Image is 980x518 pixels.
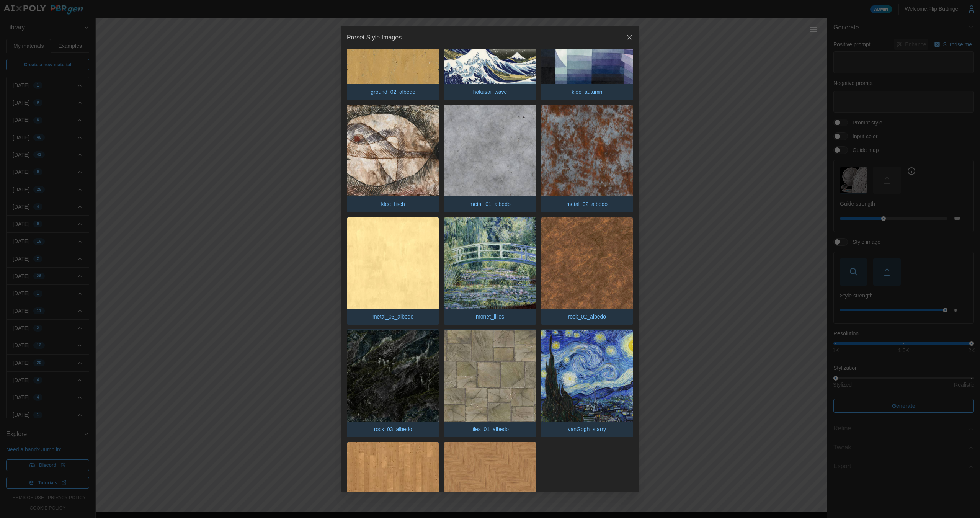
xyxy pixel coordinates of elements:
[444,329,536,437] button: tiles_01_albedo.jpgtiles_01_albedo
[347,34,402,41] h2: Preset Style Images
[347,217,439,309] img: metal_03_albedo.jpg
[370,422,416,437] p: rock_03_albedo
[444,217,536,309] img: monet_lilies.jpg
[377,196,409,212] p: klee_fisch
[541,217,633,309] img: rock_02_albedo.jpg
[541,217,633,325] button: rock_02_albedo.jpgrock_02_albedo
[347,105,439,196] img: klee_fisch.jpg
[444,217,536,325] button: monet_lilies.jpgmonet_lilies
[472,309,508,324] p: monet_lilies
[564,309,610,324] p: rock_02_albedo
[347,329,439,437] button: rock_03_albedo.jpgrock_03_albedo
[563,196,611,212] p: metal_02_albedo
[347,217,439,325] button: metal_03_albedo.jpgmetal_03_albedo
[369,309,417,324] p: metal_03_albedo
[465,196,514,212] p: metal_01_albedo
[564,422,610,437] p: vanGogh_starry
[444,105,536,196] img: metal_01_albedo.jpg
[541,105,633,212] button: metal_02_albedo.jpgmetal_02_albedo
[444,330,536,421] img: tiles_01_albedo.jpg
[467,422,513,437] p: tiles_01_albedo
[347,330,439,421] img: rock_03_albedo.jpg
[541,330,633,421] img: vanGogh_starry.jpg
[444,105,536,212] button: metal_01_albedo.jpgmetal_01_albedo
[541,105,633,196] img: metal_02_albedo.jpg
[541,329,633,437] button: vanGogh_starry.jpgvanGogh_starry
[347,105,439,212] button: klee_fisch.jpgklee_fisch
[367,84,419,100] p: ground_02_albedo
[568,84,606,100] p: klee_autumn
[469,84,511,100] p: hokusai_wave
